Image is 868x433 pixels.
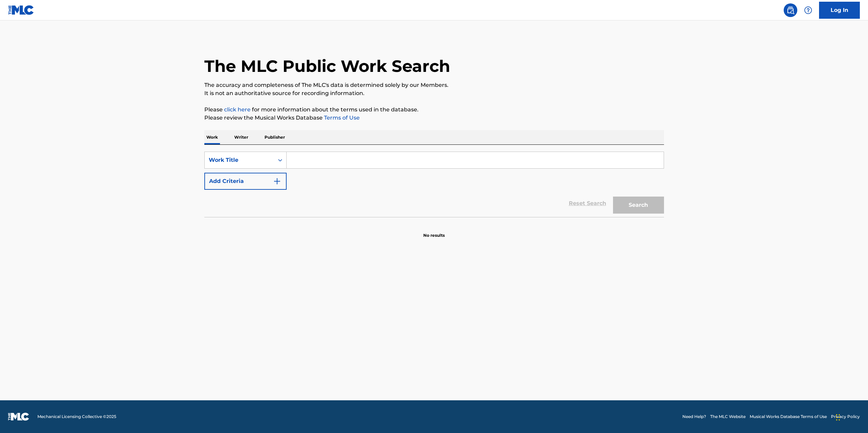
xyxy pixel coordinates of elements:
[819,2,860,19] a: Log In
[323,114,360,121] a: Terms of Use
[204,173,287,190] button: Add Criteria
[204,152,664,217] form: Search Form
[784,3,797,17] a: Public Search
[8,5,34,15] img: MLC Logo
[834,400,868,433] iframe: Chat Widget
[710,414,746,420] a: The MLC Website
[262,130,287,144] p: Publisher
[804,6,812,14] img: help
[273,177,281,185] img: 9d2ae6d4665cec9f34b9.svg
[836,407,840,428] div: Drag
[204,106,664,114] p: Please for more information about the terms used in the database.
[801,3,815,17] div: Help
[209,156,270,164] div: Work Title
[204,81,664,89] p: The accuracy and completeness of The MLC's data is determined solely by our Members.
[204,56,450,76] h1: The MLC Public Work Search
[831,414,860,420] a: Privacy Policy
[8,413,29,421] img: logo
[682,414,706,420] a: Need Help?
[423,224,445,238] p: No results
[37,414,116,420] span: Mechanical Licensing Collective © 2025
[204,89,664,97] p: It is not an authoritative source for recording information.
[750,414,827,420] a: Musical Works Database Terms of Use
[232,130,250,144] p: Writer
[204,130,220,144] p: Work
[786,6,795,14] img: search
[204,114,664,122] p: Please review the Musical Works Database
[224,106,251,113] a: click here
